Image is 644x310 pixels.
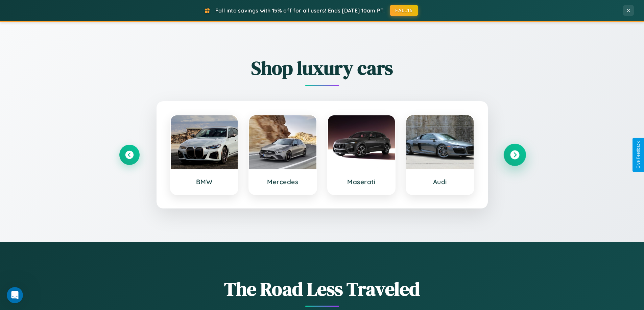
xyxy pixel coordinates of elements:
[413,178,467,186] h3: Audi
[119,55,525,81] h2: Shop luxury cars
[119,276,525,302] h1: The Road Less Traveled
[177,178,231,186] h3: BMW
[215,7,385,14] span: Fall into savings with 15% off for all users! Ends [DATE] 10am PT.
[256,178,310,186] h3: Mercedes
[7,287,23,303] iframe: Intercom live chat
[335,178,388,186] h3: Maserati
[636,141,641,169] div: Give Feedback
[390,5,418,16] button: FALL15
